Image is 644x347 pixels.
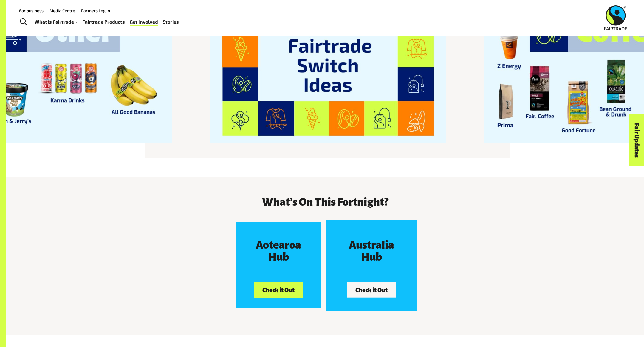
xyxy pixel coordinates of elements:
[163,18,179,26] a: Stories
[130,18,158,26] a: Get Involved
[326,220,417,311] a: Australia Hub Check it Out
[19,8,44,13] a: For business
[35,18,78,26] a: What is Fairtrade
[49,8,75,13] a: Media Centre
[81,8,110,13] a: Partners Log In
[246,239,311,263] h3: Aotearoa Hub
[254,282,303,298] button: Check it Out
[82,18,125,26] a: Fairtrade Products
[604,5,627,30] img: Fairtrade Australia New Zealand logo
[347,282,396,297] button: Check it Out
[339,239,403,263] h3: Australia Hub
[174,196,476,208] h3: What’s On This Fortnight?
[16,15,31,30] a: Toggle Search
[236,222,321,308] a: Aotearoa Hub Check it Out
